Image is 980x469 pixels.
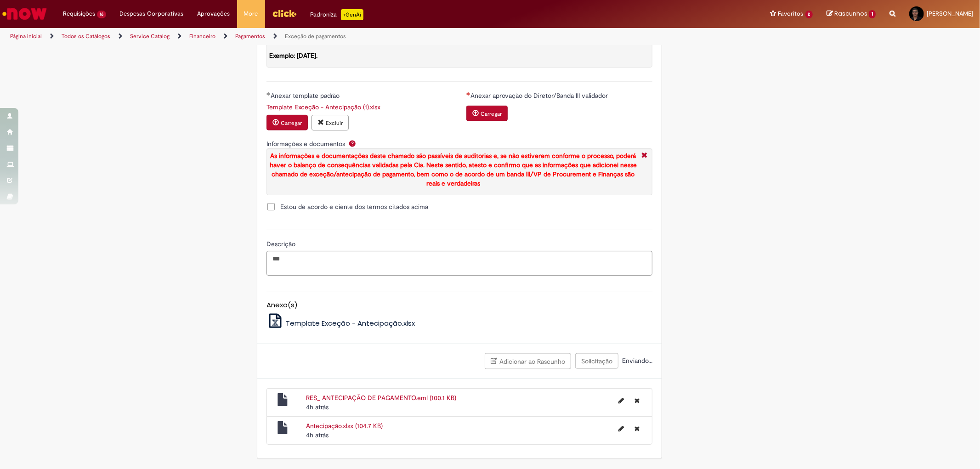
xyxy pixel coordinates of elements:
small: Carregar [281,119,302,127]
a: Antecipação.xlsx (104.7 KB) [306,422,383,430]
a: RES_ ANTECIPAÇÃO DE PAGAMENTO.eml (100.1 KB) [306,394,456,402]
span: Anexar template padrão [271,91,341,100]
span: Informações e documentos [266,140,347,148]
button: Editar nome de arquivo Antecipação.xlsx [613,421,629,436]
span: [PERSON_NAME] [927,10,973,17]
span: Obrigatório Preenchido [266,92,271,96]
span: Necessários [466,92,470,96]
span: Favoritos [778,9,804,18]
span: Template Exceção - Antecipação.xlsx [286,318,415,328]
a: Service Catalog [130,33,170,40]
span: Ajuda para Informações e documentos [347,140,358,147]
ul: Trilhas de página [7,28,646,45]
a: Download de Template Exceção - Antecipação (1).xlsx [266,103,380,111]
img: ServiceNow [1,5,48,23]
button: Excluir RES_ ANTECIPAÇÃO DE PAGAMENTO.eml [629,393,645,408]
span: Estou de acordo e ciente dos termos citados acima [280,202,428,211]
h5: Anexo(s) [266,301,652,309]
span: Rascunhos [834,9,867,18]
button: Carregar anexo de Anexar template padrão Required [266,115,308,130]
textarea: Descrição [266,251,652,276]
strong: As informações e documentações deste chamado são passíveis de auditorias e, se não estiverem conf... [270,152,637,187]
span: Enviando... [620,356,652,365]
p: +GenAi [341,9,363,20]
span: 16 [97,11,106,18]
strong: Exemplo: [DATE]. [269,51,317,60]
a: Página inicial [10,33,42,40]
button: Carregar anexo de Anexar aprovação do Diretor/Banda III validador Required [466,106,508,121]
span: Descrição [266,240,297,248]
span: 4h atrás [306,431,329,439]
span: Anexar aprovação do Diretor/Banda III validador [470,91,610,100]
span: Requisições [63,9,95,18]
a: Todos os Catálogos [62,33,110,40]
button: Excluir Antecipação.xlsx [629,421,645,436]
span: 1 [869,10,876,18]
a: Exceção de pagamentos [285,33,346,40]
span: 2 [805,11,813,18]
button: Editar nome de arquivo RES_ ANTECIPAÇÃO DE PAGAMENTO.eml [613,393,629,408]
span: Aprovações [198,9,230,18]
small: Carregar [481,110,502,118]
div: Padroniza [311,9,363,20]
a: Financeiro [189,33,215,40]
span: Despesas Corporativas [120,9,184,18]
img: click_logo_yellow_360x200.png [272,6,297,20]
i: Fechar More information Por question_info_docu [639,151,650,161]
span: More [244,9,258,18]
a: Template Exceção - Antecipação.xlsx [266,318,415,328]
a: Pagamentos [235,33,265,40]
a: Rascunhos [827,10,876,18]
small: Excluir [326,119,343,127]
button: Excluir anexo Template Exceção - Antecipação (1).xlsx [312,115,349,130]
span: 4h atrás [306,403,329,411]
